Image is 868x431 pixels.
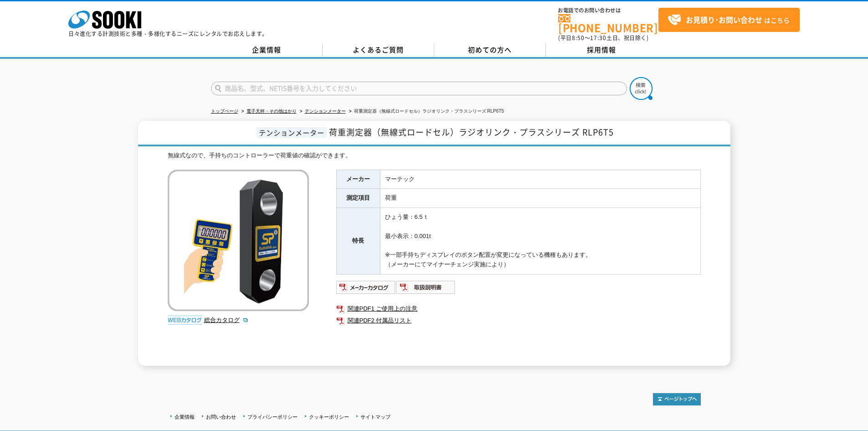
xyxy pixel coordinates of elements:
[211,82,627,95] input: 商品名、型式、NETIS番号を入力してください
[175,414,195,420] a: 企業情報
[336,170,380,189] th: メーカー
[336,315,701,327] a: 関連PDF2 付属品リスト
[558,8,658,13] span: お電話でのお問い合わせは
[211,109,238,114] a: トップページ
[247,109,297,114] a: 電子天秤・その他はかり
[546,43,657,57] a: 採用情報
[558,34,648,42] span: (平日 ～ 土日、祝日除く)
[360,414,390,420] a: サイトマップ
[347,107,504,116] li: 荷重測定器（無線式ロードセル）ラジオリンク・プラスシリーズ RLP6T5
[247,414,298,420] a: プライバシーポリシー
[336,208,380,275] th: 特長
[206,414,236,420] a: お問い合わせ
[572,34,585,42] span: 8:50
[380,208,700,275] td: ひょう量：6.5ｔ 最小表示：0.001t ※一部手持ちディスプレイのボタン配置が変更になっている機種もあります。 （メーカーにてマイナーチェンジ実施により）
[630,77,652,100] img: btn_search.png
[653,393,701,405] img: トップページへ
[396,286,456,293] a: 取扱説明書
[323,43,434,57] a: よくあるご質問
[211,43,323,57] a: 企業情報
[336,280,396,295] img: メーカーカタログ
[558,14,658,33] a: [PHONE_NUMBER]
[204,317,249,323] a: 総合カタログ
[329,126,614,138] span: 荷重測定器（無線式ロードセル）ラジオリンク・プラスシリーズ RLP6T5
[590,34,606,42] span: 17:30
[257,127,327,138] span: テンションメーター
[168,151,701,161] div: 無線式なので、手持ちのコントローラーで荷重値の確認ができます。
[396,280,456,295] img: 取扱説明書
[336,303,701,315] a: 関連PDF1 ご使用上の注意
[468,45,512,55] span: 初めての方へ
[309,414,349,420] a: クッキーポリシー
[686,14,762,25] strong: お見積り･お問い合わせ
[68,31,268,36] p: 日々進化する計測技術と多種・多様化するニーズにレンタルでお応えします。
[380,170,700,189] td: マーテック
[168,316,202,325] img: webカタログ
[434,43,546,57] a: 初めての方へ
[658,8,800,32] a: お見積り･お問い合わせはこちら
[168,170,309,311] img: 荷重測定器（無線式ロードセル）ラジオリンク・プラスシリーズ RLP6T5
[668,13,790,27] span: はこちら
[336,189,380,208] th: 測定項目
[380,189,700,208] td: 荷重
[305,109,346,114] a: テンションメーター
[336,286,396,293] a: メーカーカタログ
